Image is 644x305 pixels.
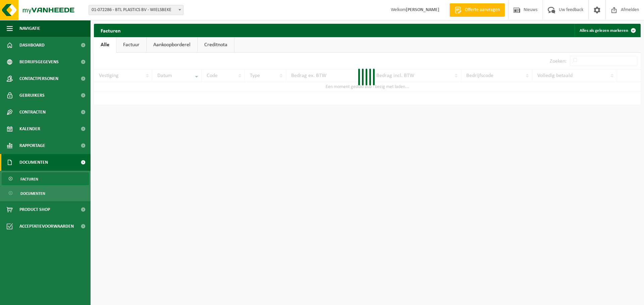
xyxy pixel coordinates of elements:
[449,3,505,17] a: Offerte aanvragen
[89,5,183,15] span: 01-072286 - BTL PLASTICS BV - WIELSBEKE
[116,37,146,53] a: Factuur
[198,37,234,53] a: Creditnota
[89,5,183,15] span: 01-072286 - BTL PLASTICS BV - WIELSBEKE
[19,154,48,171] span: Documenten
[19,218,74,235] span: Acceptatievoorwaarden
[2,172,89,185] a: Facturen
[19,54,59,70] span: Bedrijfsgegevens
[19,201,50,218] span: Product Shop
[19,20,40,37] span: Navigatie
[94,37,116,53] a: Alle
[19,137,45,154] span: Rapportage
[406,7,439,12] strong: [PERSON_NAME]
[19,70,58,87] span: Contactpersonen
[20,173,38,185] span: Facturen
[19,37,45,54] span: Dashboard
[20,187,45,200] span: Documenten
[463,7,501,13] span: Offerte aanvragen
[147,37,197,53] a: Aankoopborderel
[19,87,45,104] span: Gebruikers
[2,187,89,200] a: Documenten
[19,121,40,137] span: Kalender
[574,24,640,37] button: Alles als gelezen markeren
[94,24,127,37] h2: Facturen
[19,104,46,121] span: Contracten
